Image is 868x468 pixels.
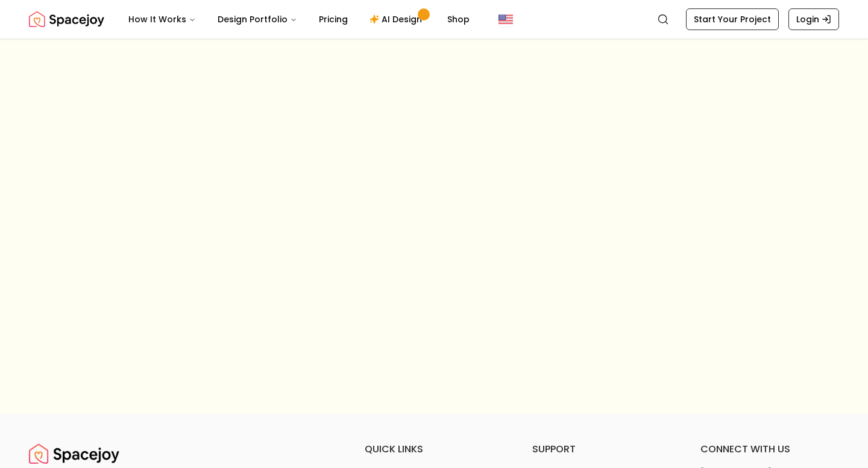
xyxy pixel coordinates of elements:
[438,7,479,31] a: Shop
[360,7,435,31] a: AI Design
[29,442,119,466] img: Spacejoy Logo
[119,7,479,31] nav: Main
[119,7,206,31] button: How It Works
[365,442,503,457] h6: quick links
[788,8,839,30] a: Login
[29,7,104,31] img: Spacejoy Logo
[29,442,119,466] a: Spacejoy
[532,442,671,457] h6: support
[309,7,357,31] a: Pricing
[686,8,779,30] a: Start Your Project
[29,7,104,31] a: Spacejoy
[700,442,839,457] h6: connect with us
[208,7,307,31] button: Design Portfolio
[498,12,513,27] img: United States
